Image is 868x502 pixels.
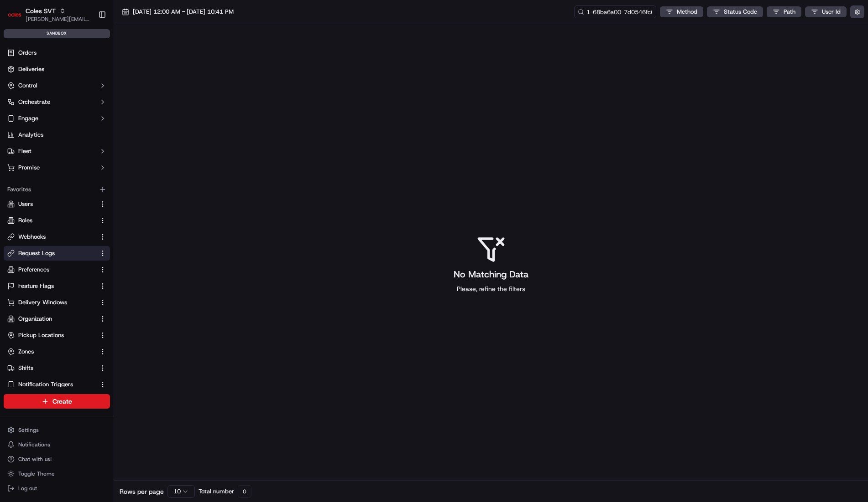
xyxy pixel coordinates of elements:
span: Promise [18,164,40,172]
span: Toggle Theme [18,470,55,477]
span: Shifts [18,364,33,372]
span: Engage [18,114,38,123]
span: Preferences [18,266,49,274]
button: Control [4,78,110,93]
button: Zones [4,344,110,359]
span: Log out [18,485,37,492]
a: Shifts [7,364,95,372]
span: [DATE] 12:00 AM - [DATE] 10:41 PM [133,8,234,16]
span: Total number [199,487,234,496]
button: Promise [4,160,110,175]
span: Request Logs [18,249,55,257]
button: Coles SVT [26,6,56,15]
a: Roles [7,216,95,225]
button: Log out [4,482,110,495]
span: Feature Flags [18,282,54,290]
span: Path [784,8,795,16]
a: Analytics [4,128,110,142]
span: Notification Triggers [18,380,73,389]
span: Deliveries [18,65,44,73]
a: Zones [7,348,95,356]
span: Analytics [18,131,43,139]
button: Create [4,394,110,409]
button: Roles [4,213,110,228]
a: Pickup Locations [7,331,95,339]
img: Coles SVT [7,7,22,22]
span: Delivery Windows [18,298,67,307]
input: Type to search [574,5,656,18]
button: [PERSON_NAME][EMAIL_ADDRESS][DOMAIN_NAME] [26,15,91,23]
span: Organization [18,315,52,323]
span: Chat with us! [18,456,52,463]
button: Settings [4,424,110,436]
button: Notifications [4,438,110,451]
a: Webhooks [7,233,95,241]
span: Method [677,8,697,16]
button: Shifts [4,361,110,375]
div: Favorites [4,182,110,197]
button: Chat with us! [4,453,110,466]
button: Preferences [4,262,110,277]
button: Feature Flags [4,279,110,293]
button: [DATE] 12:00 AM - [DATE] 10:41 PM [118,5,238,18]
button: Notification Triggers [4,377,110,392]
span: Notifications [18,441,50,448]
button: Users [4,197,110,211]
button: User Id [805,6,847,17]
button: Request Logs [4,246,110,261]
span: Control [18,82,37,90]
h3: No Matching Data [454,268,528,281]
a: Feature Flags [7,282,95,290]
span: Orders [18,49,37,57]
button: Coles SVTColes SVT[PERSON_NAME][EMAIL_ADDRESS][DOMAIN_NAME] [4,4,94,26]
button: Status Code [707,6,763,17]
span: User Id [822,8,841,16]
span: Settings [18,426,39,434]
div: 0 [238,485,251,498]
span: Users [18,200,33,208]
a: Preferences [7,266,95,274]
span: Roles [18,216,32,225]
a: Deliveries [4,62,110,77]
span: Webhooks [18,233,46,241]
button: Webhooks [4,230,110,244]
button: Method [660,6,703,17]
a: Orders [4,46,110,60]
span: Please, refine the filters [457,284,525,293]
button: Fleet [4,144,110,159]
button: Orchestrate [4,95,110,109]
a: Delivery Windows [7,298,95,307]
span: Pickup Locations [18,331,64,339]
button: Path [767,6,801,17]
a: Users [7,200,95,208]
span: Orchestrate [18,98,50,106]
span: Create [52,397,72,406]
a: Organization [7,315,95,323]
button: Engage [4,111,110,126]
div: sandbox [4,29,110,38]
button: Pickup Locations [4,328,110,343]
span: Status Code [724,8,757,16]
button: Delivery Windows [4,295,110,310]
button: Toggle Theme [4,467,110,480]
a: Notification Triggers [7,380,95,389]
span: Zones [18,348,34,356]
span: Fleet [18,147,31,155]
span: Rows per page [120,487,164,496]
button: Organization [4,312,110,326]
a: Request Logs [7,249,95,257]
